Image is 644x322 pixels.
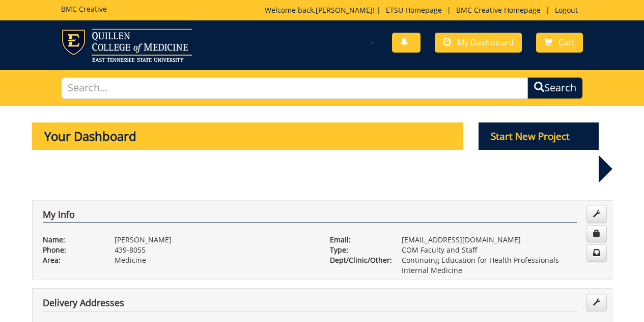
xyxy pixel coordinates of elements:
[115,245,315,255] p: 439-8055
[479,132,599,142] a: Start New Project
[402,245,602,255] p: COM Faculty and Staff
[479,122,599,150] p: Start New Project
[558,37,575,48] span: Cart
[451,5,546,15] a: BMC Creative Homepage
[43,298,577,311] h4: Delivery Addresses
[402,235,602,245] p: [EMAIL_ADDRESS][DOMAIN_NAME]
[316,5,373,15] a: [PERSON_NAME]
[381,5,447,15] a: ETSU Homepage
[330,245,386,255] p: Type:
[435,33,522,53] a: My Dashboard
[586,244,607,262] a: Change Communication Preferences
[586,206,607,223] a: Edit Info
[61,5,107,13] h5: BMC Creative
[586,225,607,242] a: Change Password
[43,255,99,265] p: Area:
[527,77,583,99] button: Search
[330,235,386,245] p: Email:
[402,255,602,265] p: Continuing Education for Health Professionals
[402,265,602,276] p: Internal Medicine
[265,5,583,15] p: Welcome back, ! | | |
[115,255,315,265] p: Medicine
[61,29,192,62] img: ETSU logo
[550,5,583,15] a: Logout
[586,294,607,311] a: Edit Addresses
[536,33,583,53] a: Cart
[330,255,386,265] p: Dept/Clinic/Other:
[43,245,99,255] p: Phone:
[115,235,315,245] p: [PERSON_NAME]
[61,77,527,99] input: Search...
[457,37,514,48] span: My Dashboard
[32,122,464,150] p: Your Dashboard
[43,235,99,245] p: Name:
[43,210,577,223] h4: My Info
